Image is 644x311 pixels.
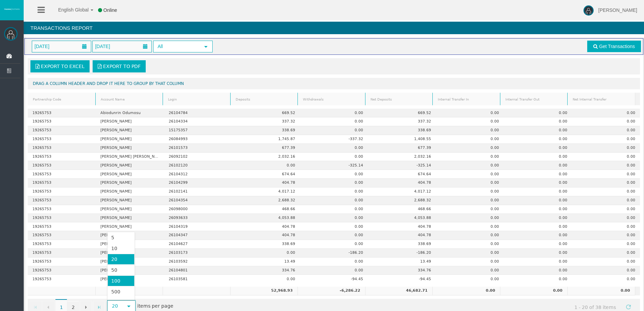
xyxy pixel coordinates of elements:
[96,179,164,187] td: [PERSON_NAME]
[572,126,640,135] td: 0.00
[164,231,232,240] td: 26104347
[103,64,141,69] span: Export to PDF
[108,275,134,286] li: 100
[96,196,164,205] td: [PERSON_NAME]
[96,305,102,310] span: Go to the last page
[504,126,572,135] td: 0.00
[504,187,572,196] td: 0.00
[232,161,300,170] td: 0.00
[232,109,300,117] td: 669.52
[83,305,89,310] span: Go to the next page
[436,275,504,283] td: 0.00
[599,44,635,49] span: Get Transactions
[96,249,164,258] td: [PERSON_NAME]
[365,287,433,295] td: 46,682.71
[300,249,368,258] td: -186.20
[504,117,572,126] td: 0.00
[504,222,572,231] td: 0.00
[230,287,298,295] td: 52,968.93
[164,275,232,283] td: 26103581
[572,170,640,179] td: 0.00
[436,117,504,126] td: 0.00
[232,258,300,266] td: 13.49
[567,287,635,295] td: 0.00
[504,170,572,179] td: 0.00
[96,144,164,153] td: [PERSON_NAME]
[30,60,90,72] a: Export to Excel
[572,179,640,187] td: 0.00
[368,153,436,161] td: 2,032.16
[436,126,504,135] td: 0.00
[203,44,209,49] span: select
[368,266,436,275] td: 334.76
[33,305,38,310] span: Go to the first page
[28,196,96,205] td: 19265753
[96,95,162,104] a: Account Name
[569,95,634,104] a: Net Internal Transfer
[96,222,164,231] td: [PERSON_NAME]
[96,187,164,196] td: [PERSON_NAME]
[436,161,504,170] td: 0.00
[232,231,300,240] td: 404.78
[164,117,232,126] td: 26104334
[572,266,640,275] td: 0.00
[164,205,232,214] td: 26098000
[28,266,96,275] td: 19265753
[504,153,572,161] td: 0.00
[436,153,504,161] td: 0.00
[28,205,96,214] td: 19265753
[29,95,95,104] a: Partnership Code
[46,305,51,310] span: Go to the previous page
[96,126,164,135] td: [PERSON_NAME]
[32,42,51,51] span: [DATE]
[504,214,572,223] td: 0.00
[164,170,232,179] td: 26104312
[436,196,504,205] td: 0.00
[232,187,300,196] td: 4,017.12
[300,161,368,170] td: -325.14
[572,153,640,161] td: 0.00
[108,254,134,265] li: 20
[232,249,300,258] td: 0.00
[572,231,640,240] td: 0.00
[572,214,640,223] td: 0.00
[504,179,572,187] td: 0.00
[28,275,96,283] td: 19265753
[572,117,640,126] td: 0.00
[368,249,436,258] td: -186.20
[572,135,640,144] td: 0.00
[96,161,164,170] td: [PERSON_NAME]
[501,95,567,104] a: Internal Transfer Out
[436,258,504,266] td: 0.00
[300,144,368,153] td: 0.00
[96,258,164,266] td: [PERSON_NAME]
[232,117,300,126] td: 337.32
[96,266,164,275] td: [PERSON_NAME]
[572,205,640,214] td: 0.00
[504,144,572,153] td: 0.00
[28,117,96,126] td: 19265753
[300,258,368,266] td: 0.00
[28,249,96,258] td: 19265753
[232,240,300,249] td: 338.69
[164,214,232,223] td: 26093633
[368,231,436,240] td: 404.78
[368,187,436,196] td: 4,017.12
[504,196,572,205] td: 0.00
[164,153,232,161] td: 26092102
[232,266,300,275] td: 334.76
[232,135,300,144] td: 1,745.87
[572,109,640,117] td: 0.00
[572,258,640,266] td: 0.00
[231,95,297,104] a: Deposits
[299,95,364,104] a: Withdrawals
[300,153,368,161] td: 0.00
[108,232,134,243] li: 5
[28,170,96,179] td: 19265753
[572,240,640,249] td: 0.00
[300,135,368,144] td: -337.32
[164,109,232,117] td: 26104784
[500,287,568,295] td: 0.00
[164,179,232,187] td: 26104299
[28,78,640,89] div: Drag a column header and drop it here to group by that column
